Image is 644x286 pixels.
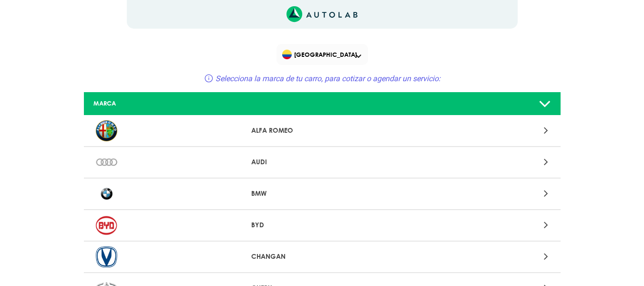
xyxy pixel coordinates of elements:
[96,246,117,267] img: CHANGAN
[276,44,368,65] div: Flag of COLOMBIA[GEOGRAPHIC_DATA]
[251,126,393,136] p: ALFA ROMEO
[96,183,117,204] img: BMW
[96,152,117,173] img: AUDI
[96,215,117,236] img: BYD
[286,9,358,18] a: Link al sitio de autolab
[251,157,393,167] p: AUDI
[282,48,364,61] span: [GEOGRAPHIC_DATA]
[96,120,117,141] img: ALFA ROMEO
[282,50,292,59] img: Flag of COLOMBIA
[251,252,393,262] p: CHANGAN
[84,92,561,116] a: MARCA
[251,220,393,230] p: BYD
[251,189,393,199] p: BMW
[86,99,244,108] div: MARCA
[215,74,440,83] span: Selecciona la marca de tu carro, para cotizar o agendar un servicio:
